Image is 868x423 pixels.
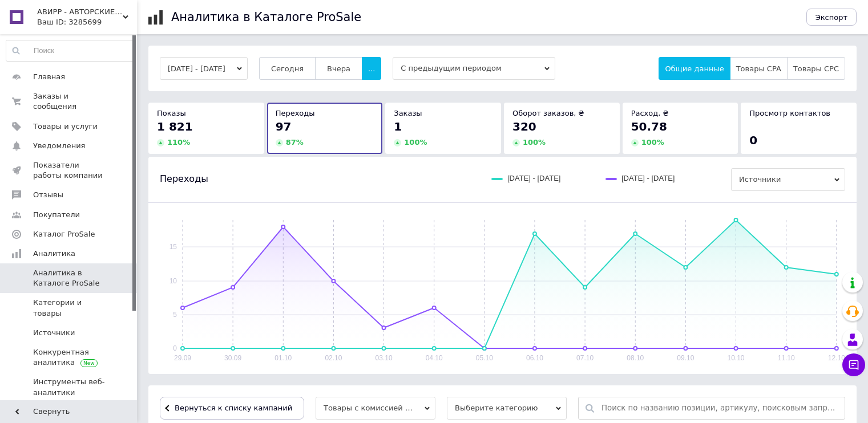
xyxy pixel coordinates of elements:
span: Сегодня [271,64,304,73]
text: 15 [169,243,177,251]
button: Товары CPC [787,57,845,80]
button: Вернуться к списку кампаний [160,397,304,420]
span: 100 % [641,138,664,147]
text: 30.09 [224,354,241,362]
button: [DATE] - [DATE] [160,57,248,80]
input: Поиск [6,40,134,61]
span: Источники [731,168,845,191]
span: Покупатели [33,210,80,220]
text: 07.10 [576,354,594,362]
span: Расход, ₴ [631,109,669,117]
span: АВИРР - АВТОРСКИЕ ВЯЗАНЫЕ ИЗДЕЛИЯ РУЧНОЙ РАБОТЫ [37,7,123,17]
span: Аналитика в Каталоге ProSale [33,268,106,288]
span: Показатели работы компании [33,160,106,181]
span: Категории и товары [33,298,106,318]
text: 03.10 [376,354,393,362]
text: 5 [173,311,177,319]
input: Поиск по названию позиции, артикулу, поисковым запросам [601,397,839,419]
span: Товары CPA [736,64,781,73]
span: Товары и услуги [33,121,98,132]
span: Вчера [327,64,350,73]
span: Экспорт [815,13,847,22]
span: 100 % [523,138,546,147]
span: Показы [157,109,186,117]
button: ... [362,57,381,80]
text: 02.10 [325,354,342,362]
span: С предыдущим периодом [393,57,555,80]
span: Выберите категорию [447,397,567,420]
span: Общие данные [665,64,724,73]
span: Источники [33,328,75,338]
span: Товары с комиссией за заказ [316,397,435,420]
button: Общие данные [659,57,730,80]
span: 1 [394,120,402,133]
span: 97 [276,120,292,133]
span: Отзывы [33,190,63,200]
text: 0 [173,344,177,352]
text: 06.10 [526,354,543,362]
span: Переходы [276,109,315,117]
span: Заказы и сообщения [33,91,106,112]
text: 10.10 [728,354,745,362]
span: Уведомления [33,141,85,151]
text: 11.10 [778,354,795,362]
text: 05.10 [476,354,493,362]
span: Вернуться к списку кампаний [175,404,292,412]
text: 01.10 [274,354,292,362]
span: 1 821 [157,120,193,133]
span: Главная [33,72,65,82]
span: Просмотр контактов [749,109,830,117]
span: 320 [512,120,536,133]
text: 08.10 [627,354,644,362]
text: 10 [169,277,177,285]
span: Заказы [394,109,422,117]
text: 04.10 [426,354,443,362]
text: 29.09 [174,354,191,362]
span: Инструменты веб-аналитики [33,377,106,397]
button: Сегодня [259,57,316,80]
button: Экспорт [806,9,857,26]
span: 87 % [286,138,304,147]
span: 50.78 [631,120,667,133]
span: Аналитика [33,249,75,259]
button: Чат с покупателем [842,353,865,376]
span: Переходы [160,173,208,185]
span: Оборот заказов, ₴ [512,109,584,117]
span: 110 % [167,138,190,147]
span: Каталог ProSale [33,229,95,239]
button: Вчера [315,57,362,80]
text: 12.10 [828,354,845,362]
h1: Аналитика в Каталоге ProSale [171,10,361,24]
div: Ваш ID: 3285699 [37,17,137,27]
span: Конкурентная аналитика [33,347,106,368]
span: ... [368,64,375,73]
span: Товары CPC [793,64,839,73]
span: 0 [749,133,757,147]
button: Товары CPA [730,57,788,80]
span: 100 % [404,138,427,147]
text: 09.10 [677,354,694,362]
